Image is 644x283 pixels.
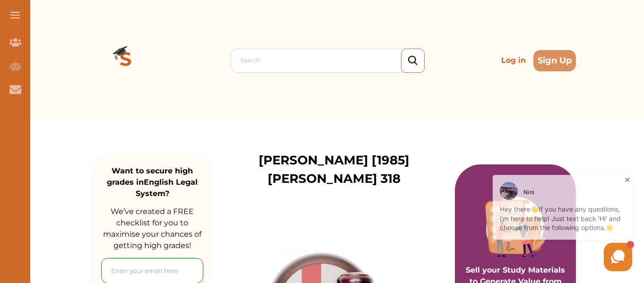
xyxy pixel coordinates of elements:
[497,51,530,70] p: Log in
[417,171,635,274] iframe: HelpCrunch
[107,166,198,198] strong: Want to secure high grades in English Legal System ?
[213,151,455,188] p: [PERSON_NAME] [1985] [PERSON_NAME] 318
[533,50,576,71] button: Sign Up
[103,207,201,250] span: We’ve created a FREE checklist for you to maximise your chances of getting high grades!
[92,26,160,94] img: Logo
[408,56,418,66] img: search_icon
